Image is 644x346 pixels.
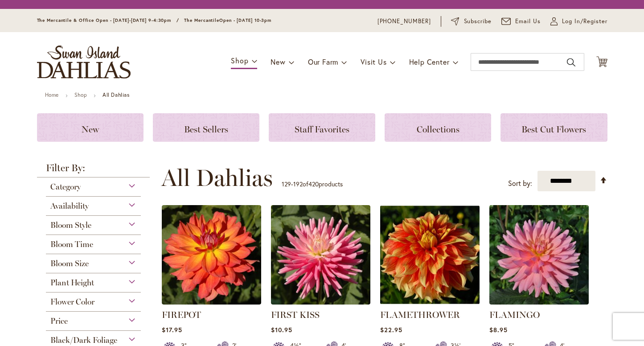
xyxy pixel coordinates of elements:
[50,239,93,249] span: Bloom Time
[464,17,492,26] span: Subscribe
[45,91,59,98] a: Home
[161,165,273,191] span: All Dahlias
[162,325,182,334] span: $17.95
[489,205,589,305] img: FLAMINGO
[501,17,541,26] a: Email Us
[515,17,541,26] span: Email Us
[500,113,607,142] a: Best Cut Flowers
[82,124,99,135] span: New
[295,124,349,135] span: Staff Favorites
[282,177,343,191] p: - of products
[380,325,402,334] span: $22.95
[37,113,144,142] a: New
[308,180,319,188] span: 420
[37,163,150,177] strong: Filter By:
[153,113,259,142] a: Best Sellers
[567,55,575,70] button: Search
[508,175,532,192] label: Sort by:
[489,309,540,320] a: FLAMINGO
[308,57,338,66] span: Our Farm
[451,17,492,26] a: Subscribe
[385,113,491,142] a: Collections
[50,316,68,326] span: Price
[521,124,586,135] span: Best Cut Flowers
[269,113,375,142] a: Staff Favorites
[162,205,261,305] img: FIREPOT
[37,17,220,23] span: The Mercantile & Office Open - [DATE]-[DATE] 9-4:30pm / The Mercantile
[50,335,117,345] span: Black/Dark Foliage
[271,57,285,66] span: New
[377,17,431,26] a: [PHONE_NUMBER]
[103,91,130,98] strong: All Dahlias
[219,17,271,23] span: Open - [DATE] 10-3pm
[489,325,508,334] span: $8.95
[50,259,89,268] span: Bloom Size
[380,298,480,306] a: FLAMETHROWER
[231,56,248,65] span: Shop
[50,220,91,230] span: Bloom Style
[50,182,81,192] span: Category
[417,124,459,135] span: Collections
[271,298,370,306] a: FIRST KISS
[361,57,386,66] span: Visit Us
[50,297,94,307] span: Flower Color
[50,201,89,211] span: Availability
[50,278,94,288] span: Plant Height
[162,298,261,306] a: FIREPOT
[74,91,87,98] a: Shop
[282,180,291,188] span: 129
[37,45,131,78] a: store logo
[550,17,607,26] a: Log In/Register
[380,309,460,320] a: FLAMETHROWER
[562,17,607,26] span: Log In/Register
[184,124,228,135] span: Best Sellers
[271,309,320,320] a: FIRST KISS
[489,298,589,306] a: FLAMINGO
[409,57,450,66] span: Help Center
[271,205,370,305] img: FIRST KISS
[162,309,201,320] a: FIREPOT
[7,314,32,339] iframe: Launch Accessibility Center
[271,325,292,334] span: $10.95
[380,205,480,305] img: FLAMETHROWER
[293,180,303,188] span: 192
